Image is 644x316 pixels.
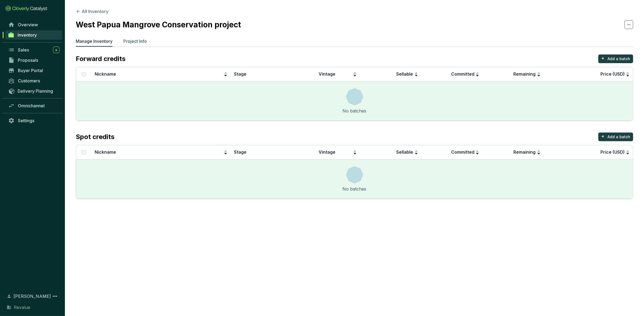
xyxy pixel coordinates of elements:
a: Inventory [5,30,62,40]
span: Settings [18,118,34,123]
a: Buyer Portal [5,66,62,75]
p: + [601,133,605,140]
span: Sellable [397,149,413,155]
th: Stage [231,67,299,82]
p: Project Info [123,38,147,44]
span: Vintage [319,71,335,77]
button: All Inventory [76,8,108,15]
span: Omnichannel [18,103,45,108]
h2: West Papua Mangrove Conservation project [76,19,241,30]
th: Stage [231,145,299,160]
span: Inventory [18,32,37,38]
span: Stage [234,149,246,155]
button: +Add a batch [598,133,633,141]
span: Committed [451,149,474,155]
span: Buyer Portal [18,68,43,73]
a: Overview [5,20,62,29]
a: Omnichannel [5,101,62,110]
p: Manage Inventory [76,38,113,44]
p: Add a batch [607,56,630,62]
span: Price (USD) [600,71,625,77]
span: Revalue [14,304,30,311]
p: Forward credits [76,54,126,63]
span: Sales [18,47,29,53]
span: Delivery Planning [18,88,53,94]
span: Sellable [397,71,413,77]
span: Proposals [18,57,38,63]
span: Remaining [514,71,536,77]
a: Sales [5,45,62,54]
p: Add a batch [607,134,630,140]
span: [PERSON_NAME] [14,293,51,299]
a: Delivery Planning [5,86,62,95]
div: No batches [343,186,366,192]
span: Customers [18,78,40,83]
a: Proposals [5,56,62,65]
span: Vintage [319,149,335,155]
span: Nickname [95,149,116,155]
span: Overview [18,22,38,27]
span: Remaining [514,149,536,155]
p: + [601,54,605,62]
p: Spot credits [76,133,114,141]
span: Stage [234,71,246,77]
a: Settings [5,116,62,125]
button: +Add a batch [598,54,633,63]
span: Committed [451,71,474,77]
a: Customers [5,76,62,85]
span: Price (USD) [600,149,625,155]
span: Nickname [95,71,116,77]
div: No batches [343,108,366,114]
